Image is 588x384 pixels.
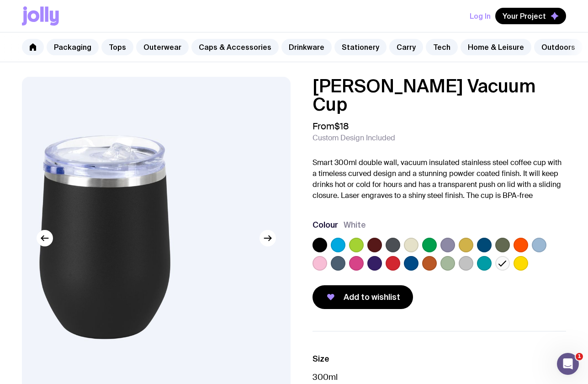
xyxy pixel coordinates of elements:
[313,121,349,132] span: From
[534,39,583,55] a: Outdoors
[470,8,491,24] button: Log In
[503,11,546,21] span: Your Project
[101,39,133,55] a: Tops
[313,157,567,201] p: Smart 300ml double wall, vacuum insulated stainless steel coffee cup with a timeless curved desig...
[344,219,366,230] span: White
[389,39,423,55] a: Carry
[461,39,531,55] a: Home & Leisure
[136,39,189,55] a: Outerwear
[281,39,332,55] a: Drinkware
[313,133,395,143] span: Custom Design Included
[313,372,567,383] p: 300ml
[47,39,99,55] a: Packaging
[334,39,387,55] a: Stationery
[344,292,400,303] span: Add to wishlist
[313,353,567,364] h3: Size
[576,353,583,360] span: 1
[191,39,279,55] a: Caps & Accessories
[313,219,338,230] h3: Colour
[426,39,458,55] a: Tech
[557,353,579,375] iframe: Intercom live chat
[495,8,566,24] button: Your Project
[313,285,413,309] button: Add to wishlist
[313,77,567,113] h1: [PERSON_NAME] Vacuum Cup
[334,120,349,132] span: $18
